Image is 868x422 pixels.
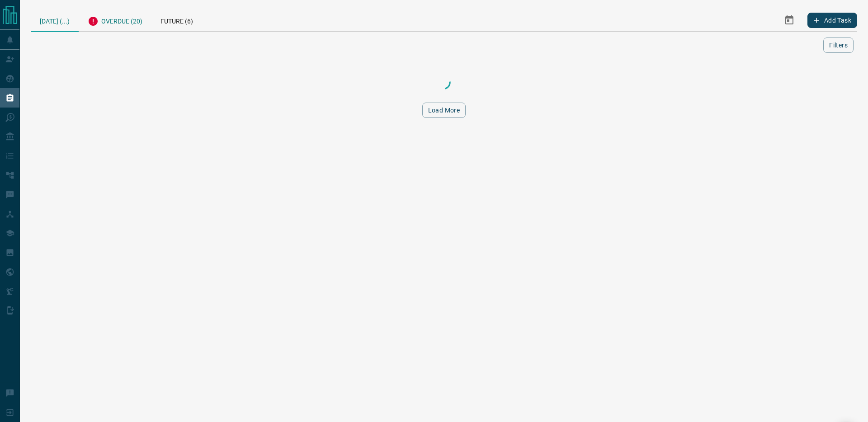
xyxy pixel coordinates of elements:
button: Add Task [807,13,857,28]
button: Load More [422,103,466,118]
div: [DATE] (...) [31,9,79,32]
div: Overdue (20) [79,9,151,31]
div: Loading [399,74,489,92]
button: Select Date Range [778,9,800,31]
button: Filters [823,38,854,53]
div: Future (6) [151,9,202,31]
